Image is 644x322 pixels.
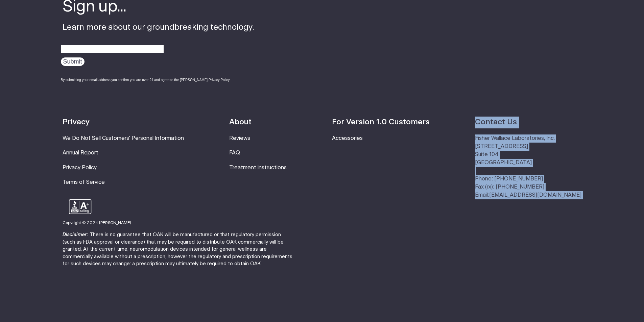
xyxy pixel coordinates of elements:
a: Accessories [332,135,363,141]
p: There is no guarantee that OAK will be manufactured or that regulatory permission (such as FDA ap... [63,231,292,268]
a: We Do Not Sell Customers' Personal Information [63,135,184,141]
strong: Disclaimer: [63,232,88,237]
a: Terms of Service [63,179,105,185]
a: [EMAIL_ADDRESS][DOMAIN_NAME] [489,192,581,198]
a: Reviews [229,135,250,141]
a: Treatment instructions [229,165,287,170]
strong: Contact Us [475,118,517,126]
strong: For Version 1.0 Customers [332,118,430,126]
a: Privacy Policy [63,165,97,170]
a: Annual Report [63,150,98,155]
input: Submit [61,57,85,66]
a: FAQ [229,150,240,155]
small: Copyright © 2024 [PERSON_NAME] [63,221,131,225]
strong: Privacy [63,118,90,126]
strong: About [229,118,252,126]
div: By submitting your email address you confirm you are over 21 and agree to the [PERSON_NAME] Priva... [61,77,254,82]
li: Fisher Wallace Laboratories, Inc. [STREET_ADDRESS] Suite 104 [GEOGRAPHIC_DATA] Phone: [PHONE_NUMB... [475,134,581,199]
